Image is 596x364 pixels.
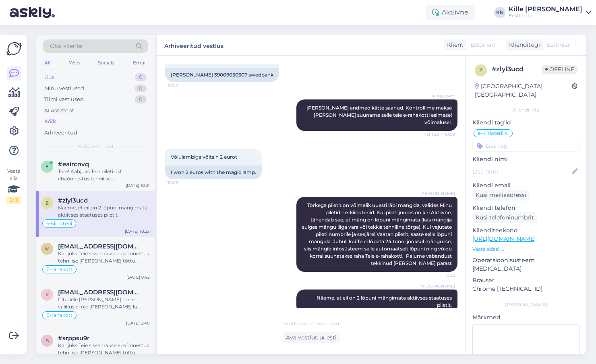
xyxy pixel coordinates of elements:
div: Citadele [PERSON_NAME] meie valikus ei ole [PERSON_NAME] ka lähiajal ei lisandu. Sissemakset e-ra... [58,296,150,310]
span: Estonian [547,41,571,49]
span: [PERSON_NAME] [420,190,455,196]
div: Tiimi vestlused [44,95,84,103]
span: #zlyl3ucd [58,197,88,204]
span: #srppsu9r [58,335,89,342]
a: Kille [PERSON_NAME]Eesti Loto [509,6,591,19]
div: AI Assistent [44,107,74,115]
div: [GEOGRAPHIC_DATA], [GEOGRAPHIC_DATA] [475,82,572,99]
span: Näeme, et eil on 2 lõpuni mängimata aktiivses staatuses piletit. [317,295,453,308]
p: Märkmed [472,313,580,322]
div: Kõik [44,118,56,126]
span: AI Assistent [425,93,455,99]
span: e-kiirloterii [478,131,503,136]
div: 0 [135,85,147,93]
div: Küsi meiliaadressi [472,190,530,201]
div: [DATE] 10:23 [125,228,150,234]
div: Uus [44,73,54,81]
div: Tere! Kahjuks Teie pileti ost ebaõnnestus tehnilise [PERSON_NAME] tõttu. Meie finantsosakond kont... [58,168,150,182]
div: 2 / 3 [6,196,21,204]
p: Klienditeekond [472,226,580,235]
p: Vaata edasi ... [472,246,580,253]
div: KN [494,7,505,18]
p: Operatsioonisüsteem [472,256,580,265]
div: [DATE] 10:31 [126,182,150,188]
div: Kliendi info [472,106,580,114]
span: mralan@windowslive.com [58,243,142,250]
span: E-rahakott [46,267,72,272]
p: Brauser [472,276,580,285]
div: Web [67,58,81,68]
div: [PERSON_NAME] 39009050307 swedbank [165,68,279,82]
div: Aktiivne [426,5,475,20]
div: Email [131,58,148,68]
label: Arhiveeritud vestlus [164,39,223,50]
span: E-rahakott [46,313,72,318]
span: Kõik vestlused [78,143,113,150]
div: Vaata siia [6,168,21,204]
div: Eesti Loto [509,12,582,19]
p: Kliendi nimi [472,155,580,163]
div: Kahjuks Teie sissemakse ebaõnnestus tehnilise [PERSON_NAME] tõttu. Kontrollisime ostu [PERSON_NAM... [58,342,150,356]
div: Ava vestlus uuesti [283,332,340,343]
span: kaarelkivijarv@hotmail.com [58,289,142,296]
img: Askly Logo [6,41,22,56]
div: Näeme, et eil on 2 lõpuni mängimata aktiivses staatuses piletit. [58,204,150,219]
span: 10:22 [425,272,455,278]
span: Estonian [470,41,495,49]
span: z [479,67,482,73]
p: Kliendi tag'id [472,118,580,127]
span: [PERSON_NAME] andmed kätte saanud. Kontrollime makse [PERSON_NAME] suuname selle teie e-rahakotti... [306,105,453,125]
input: Lisa tag [472,140,580,152]
div: I won 2 euros with the magic lamp. [165,165,262,179]
span: s [46,337,49,343]
div: Klient [444,41,464,49]
span: 10:09 [168,180,198,186]
div: Arhiveeritud [44,129,77,137]
span: [PERSON_NAME] [420,283,455,289]
div: Küsi telefoninumbrit [472,212,537,223]
span: z [46,200,49,206]
span: Tõrkega piletit on võimalik uuesti läbi mängida, valides Minu piletid – e-kiirloteriid. Kui pilet... [302,202,453,266]
span: Otsi kliente [50,42,82,50]
div: [DATE] 9:40 [126,320,150,326]
span: Offline [542,65,577,74]
input: Lisa nimi [473,167,571,176]
div: Kille [PERSON_NAME] [509,6,582,12]
span: e-kiirloterii [46,221,72,226]
span: k [46,292,49,298]
div: Kahjuks Teie sissemakse ebaõnnestus tehnilise [PERSON_NAME] tõttu. Kontrollisime ostu [PERSON_NAM... [58,250,150,265]
div: [DATE] 9:42 [126,274,150,280]
div: 0 [135,95,147,103]
span: Võlulambiga võitsin 2 eurot [171,154,237,160]
div: [PERSON_NAME] [472,301,580,308]
span: #eaircnvq [58,161,89,168]
div: All [43,58,52,68]
div: 0 [135,73,147,81]
span: e [46,163,49,170]
div: # zlyl3ucd [492,64,542,74]
p: Chrome [TECHNICAL_ID] [472,285,580,293]
div: Socials [96,58,116,68]
a: [URL][DOMAIN_NAME] [472,235,536,242]
span: 10:09 [168,82,198,88]
p: Kliendi email [472,181,580,190]
p: Kliendi telefon [472,204,580,212]
div: Minu vestlused [44,85,84,93]
span: Vestlus on arhiveeritud [284,320,339,327]
p: [MEDICAL_DATA] [472,265,580,273]
div: Klienditugi [506,41,540,49]
span: Nähtud ✓ 10:09 [423,131,455,137]
span: m [45,246,50,252]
